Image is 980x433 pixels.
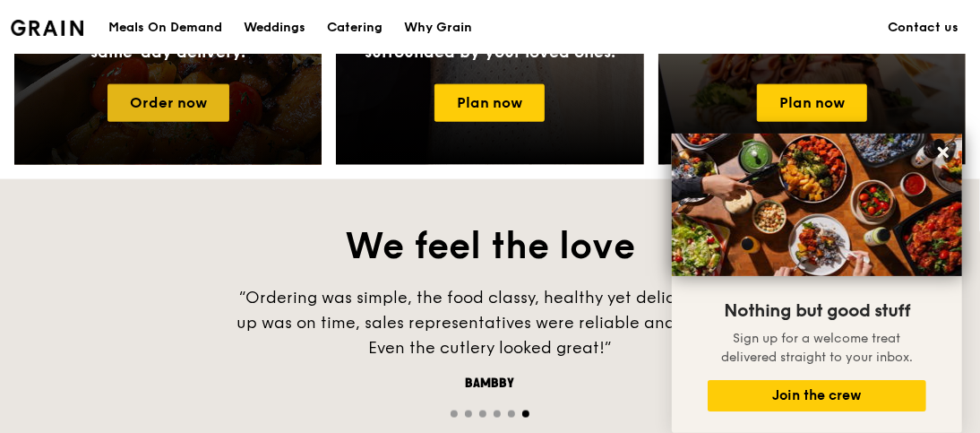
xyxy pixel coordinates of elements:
[721,331,913,365] span: Sign up for a welcome treat delivered straight to your inbox.
[929,138,958,167] button: Close
[107,84,229,122] a: Order now
[316,1,393,55] a: Catering
[451,411,458,418] span: Go to slide 1
[434,84,545,122] a: Plan now
[508,411,515,418] span: Go to slide 5
[479,411,486,418] span: Go to slide 3
[404,1,472,55] div: Why Grain
[244,1,305,55] div: Weddings
[724,300,910,322] span: Nothing but good stuff
[221,285,759,360] div: “Ordering was simple, the food classy, healthy yet delicious. Set up was on time, sales represent...
[233,1,316,55] a: Weddings
[465,411,472,418] span: Go to slide 2
[672,134,962,276] img: DSC07876-Edit02-Large.jpeg
[393,1,483,55] a: Why Grain
[11,20,83,36] img: Grain
[327,1,383,55] div: Catering
[108,1,222,55] div: Meals On Demand
[494,411,501,418] span: Go to slide 4
[708,380,926,411] button: Join the crew
[877,1,969,55] a: Contact us
[522,411,529,418] span: Go to slide 6
[221,375,759,393] div: Bambby
[757,84,867,122] a: Plan now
